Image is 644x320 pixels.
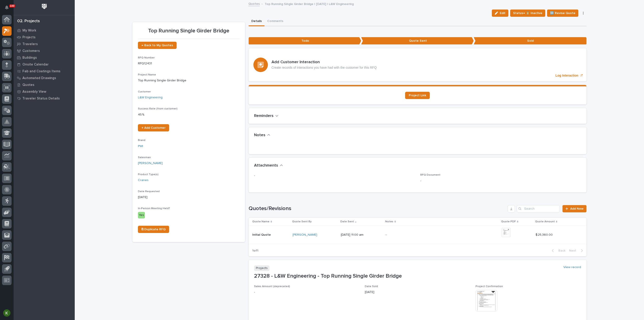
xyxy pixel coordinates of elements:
a: My Work [14,27,75,34]
a: ⎘ Duplicate RFQ [138,226,169,233]
p: - [254,173,415,178]
button: Reminders [254,114,279,119]
h1: Quotes/Revisions [249,205,506,212]
a: [PERSON_NAME] [293,233,317,237]
p: Customers [22,49,40,53]
p: - [386,233,465,237]
p: Traveler Status Details [22,97,60,101]
p: Quote Name [252,219,269,224]
p: Date Sent [340,219,354,224]
input: Search [517,205,560,212]
button: Comments [264,17,286,26]
p: Buildings [22,56,37,60]
p: 45 % [138,112,240,117]
p: RFQ12431 [138,61,240,66]
div: 02. Projects [17,19,40,24]
a: Project Link [405,92,430,99]
tr: Initial QuoteInitial Quote [PERSON_NAME] [DATE] 11:00 am-$ 25,360.00$ 25,360.00 [249,225,586,244]
h3: Add Customer Interaction [272,60,377,65]
span: Sales Amount (deprecated) [254,285,290,288]
a: Onsite Calendar [14,61,75,68]
button: Notes [254,133,270,138]
a: Quotes [248,1,260,6]
p: Top Running Single Girder Bridge | [DATE] | L&W Engineering [265,1,354,6]
p: Automated Drawings [22,76,56,80]
p: Onsite Calendar [22,63,49,67]
a: Cranes [138,178,149,183]
span: Project Name [138,73,156,76]
p: Quote Amount [535,219,555,224]
p: - [254,290,359,295]
p: $ 25,360.00 [536,232,554,237]
p: Quote Sent [361,37,474,45]
h2: Notes [254,133,265,138]
p: Projects [254,265,269,271]
p: 27328 - L&W Engineering - Top Running Single Girder Bridge [254,273,581,279]
a: Add New [562,205,586,212]
span: Date Sold [365,285,378,288]
a: L&W Engineering [138,95,163,100]
a: Assembly View [14,88,75,95]
button: Next [567,249,586,253]
button: Edit [492,10,508,17]
a: Buildings [14,54,75,61]
button: users-avatar [2,308,12,318]
p: 100 [10,4,14,7]
p: 1 of 1 [249,245,262,256]
span: Customer [138,90,151,93]
span: ← Back to My Quotes [142,44,173,47]
button: Status→ ⏳ Inactive [510,10,545,17]
p: Travelers [22,42,38,46]
div: Yes [138,212,145,218]
p: My Work [22,29,36,33]
a: Automated Drawings [14,75,75,81]
a: Traveler Status Details [14,95,75,102]
a: Log Interaction [249,48,586,81]
p: Projects [22,35,36,39]
p: Todo [249,37,361,45]
p: Top Running Single Girder Bridge [138,78,240,83]
p: Log Interaction [555,74,578,78]
p: Initial Quote [252,232,272,237]
p: Top Running Single Girder Bridge [138,28,240,34]
a: + Add Customer [138,124,169,131]
p: [DATE] [138,195,240,200]
a: Fab and Coatings Items [14,68,75,75]
p: Sold [474,37,586,45]
a: PWI [138,144,143,149]
p: - [420,179,581,183]
a: View record [563,265,581,269]
span: Brand [138,139,145,142]
p: [DATE] [365,290,470,295]
span: Project Link [409,94,426,97]
p: Quote Sent By [292,219,312,224]
span: In-Person Meeting Held? [138,207,170,210]
div: Notifications100 [6,5,12,13]
a: Customers [14,47,75,54]
span: Next [569,249,579,253]
img: Workspace Logo [40,2,48,11]
button: Attachments [254,163,283,168]
p: Create records of interactions you have had with the customer for this RFQ [272,66,377,70]
span: Product Type(s) [138,173,159,176]
p: Assembly View [22,90,46,94]
span: Salesman [138,156,151,159]
span: RFQ Document [420,174,440,176]
span: ⎘ Duplicate RFQ [142,228,166,231]
a: Quotes [14,81,75,88]
span: Project Confirmation [476,285,503,288]
p: Notes [385,219,393,224]
a: Travelers [14,41,75,47]
span: Edit [500,11,505,15]
span: Status→ ⏳ Inactive [513,10,542,16]
span: RFQ Number [138,56,155,59]
span: 🆕 Revise Quote [550,10,575,16]
span: Date Requested [138,190,160,193]
span: Add New [570,207,584,210]
h2: Reminders [254,114,274,119]
button: Details [249,17,264,26]
button: 🆕 Revise Quote [547,10,578,17]
a: ← Back to My Quotes [138,42,177,49]
p: Quote PDF [501,219,516,224]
